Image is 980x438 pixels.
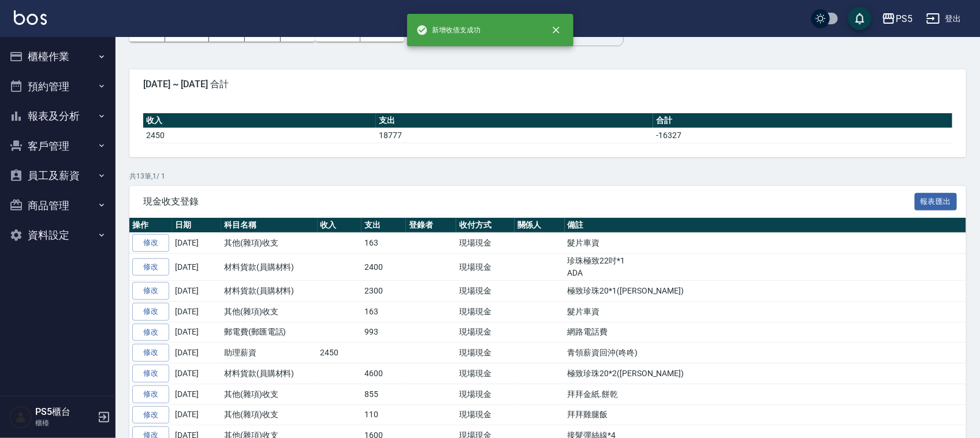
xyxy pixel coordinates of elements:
[362,254,406,281] td: 2400
[132,344,169,362] a: 修改
[376,113,653,128] th: 支出
[172,343,221,363] td: [DATE]
[318,343,362,363] td: 2450
[565,281,966,302] td: 極致珍珠20*1([PERSON_NAME])
[456,384,515,404] td: 現場現金
[14,10,47,25] img: Logo
[221,343,318,363] td: 助理薪資
[515,218,565,233] th: 關係人
[456,301,515,322] td: 現場現金
[362,218,406,233] th: 支出
[129,218,172,233] th: 操作
[5,131,111,161] button: 客戶管理
[565,233,966,254] td: 髮片車資
[5,191,111,221] button: 商品管理
[362,363,406,384] td: 4600
[565,322,966,343] td: 網路電話費
[143,196,915,207] span: 現金收支登錄
[9,406,32,429] img: Person
[565,254,966,281] td: 珍珠極致22吋*1 ADA
[5,161,111,191] button: 員工及薪資
[143,113,376,128] th: 收入
[362,384,406,404] td: 855
[565,301,966,322] td: 髮片車資
[221,384,318,404] td: 其他(雜項)收支
[172,218,221,233] th: 日期
[922,8,966,29] button: 登出
[221,218,318,233] th: 科目名稱
[129,171,966,181] p: 共 13 筆, 1 / 1
[221,281,318,302] td: 材料貨款(員購材料)
[172,254,221,281] td: [DATE]
[456,404,515,425] td: 現場現金
[456,218,515,233] th: 收付方式
[172,404,221,425] td: [DATE]
[362,322,406,343] td: 993
[376,128,653,143] td: 18777
[172,301,221,322] td: [DATE]
[221,363,318,384] td: 材料貨款(員購材料)
[172,384,221,404] td: [DATE]
[5,42,111,72] button: 櫃檯作業
[456,322,515,343] td: 現場現金
[132,324,169,342] a: 修改
[543,17,569,43] button: close
[143,128,376,143] td: 2450
[362,404,406,425] td: 110
[221,404,318,425] td: 其他(雜項)收支
[172,322,221,343] td: [DATE]
[132,258,169,276] a: 修改
[848,7,871,30] button: save
[565,384,966,404] td: 拜拜金紙.餅乾
[565,343,966,363] td: 青領薪資回沖(咚咚)
[362,233,406,254] td: 163
[143,79,952,90] span: [DATE] ~ [DATE] 合計
[456,363,515,384] td: 現場現金
[362,301,406,322] td: 163
[221,233,318,254] td: 其他(雜項)收支
[877,7,917,31] button: PS5
[221,322,318,343] td: 郵電費(郵匯電話)
[456,254,515,281] td: 現場現金
[896,12,912,26] div: PS5
[915,195,957,206] a: 報表匯出
[35,406,94,418] h5: PS5櫃台
[132,234,169,252] a: 修改
[35,418,94,428] p: 櫃檯
[132,303,169,321] a: 修改
[132,385,169,403] a: 修改
[132,282,169,300] a: 修改
[132,365,169,383] a: 修改
[565,363,966,384] td: 極致珍珠20*2([PERSON_NAME])
[5,220,111,250] button: 資料設定
[565,218,966,233] th: 備註
[456,343,515,363] td: 現場現金
[565,404,966,425] td: 拜拜雞腿飯
[362,281,406,302] td: 2300
[5,72,111,102] button: 預約管理
[456,233,515,254] td: 現場現金
[172,281,221,302] td: [DATE]
[318,218,362,233] th: 收入
[132,406,169,424] a: 修改
[653,128,952,143] td: -16327
[221,301,318,322] td: 其他(雜項)收支
[416,24,481,36] span: 新增收借支成功
[172,233,221,254] td: [DATE]
[456,281,515,302] td: 現場現金
[172,363,221,384] td: [DATE]
[5,101,111,131] button: 報表及分析
[406,218,456,233] th: 登錄者
[221,254,318,281] td: 材料貨款(員購材料)
[915,193,957,211] button: 報表匯出
[653,113,952,128] th: 合計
